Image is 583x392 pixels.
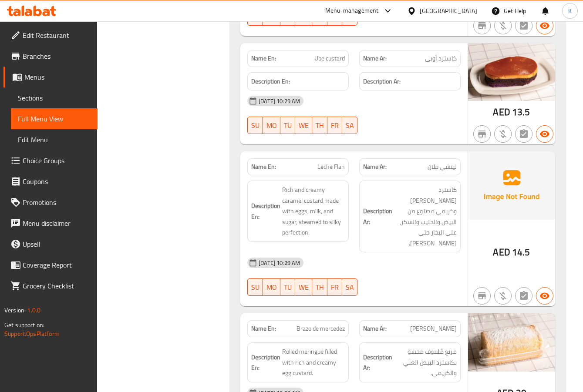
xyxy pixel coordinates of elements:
span: FR [331,281,339,294]
a: Full Menu View [11,108,98,129]
button: MO [263,117,280,134]
span: [PERSON_NAME] [410,324,457,333]
a: Menu disclaimer [3,213,98,234]
button: SU [247,117,263,134]
span: Menu disclaimer [23,218,91,228]
strong: Name Ar: [363,162,387,171]
a: Choice Groups [3,150,98,171]
span: FR [331,11,339,23]
button: Purchased item [494,17,512,34]
button: FR [327,117,342,134]
span: FR [331,119,339,132]
a: Sections [11,87,98,108]
strong: Description Ar: [363,352,392,373]
span: MO [266,281,277,294]
span: SA [346,281,354,294]
span: K [568,6,572,16]
button: Available [536,287,553,305]
button: Available [536,17,553,34]
a: Upsell [3,234,98,255]
button: Not has choices [515,17,532,34]
button: SU [247,278,263,296]
span: MO [266,119,277,132]
a: Grocery Checklist [3,275,98,296]
span: Brazo de mercedez [297,324,345,333]
span: 13.5 [512,104,530,121]
strong: Description Ar: [363,206,392,227]
span: Ube custard [314,54,345,63]
span: [DATE] 10:29 AM [255,259,303,267]
span: Get support on: [4,319,44,331]
button: MO [263,278,280,296]
button: TH [312,117,327,134]
span: مرنغ مُلفوف محشو بكاسترد البيض الغني والكريمي. [394,346,457,379]
button: WE [295,117,312,134]
a: Coverage Report [3,255,98,275]
span: SU [251,281,259,294]
span: Full Menu View [18,114,91,124]
button: FR [327,278,342,296]
strong: Description En: [251,76,290,87]
button: Not branch specific item [473,125,491,143]
span: MO [266,11,277,23]
span: SU [251,119,259,132]
a: Coupons [3,171,98,192]
span: TH [316,281,324,294]
span: WE [299,11,309,23]
span: TU [284,281,292,294]
span: Upsell [23,239,91,249]
span: SA [346,11,354,23]
button: TH [312,278,327,296]
a: Branches [3,46,98,67]
span: TU [284,119,292,132]
button: Not branch specific item [473,287,491,305]
a: Promotions [3,192,98,213]
button: Purchased item [494,125,512,143]
strong: Description En: [251,201,280,222]
button: Not has choices [515,287,532,305]
span: Edit Menu [18,134,91,145]
a: Edit Menu [11,129,98,150]
strong: Name En: [251,324,276,333]
span: AED [493,244,510,261]
button: Not branch specific item [473,17,491,34]
span: Promotions [23,197,91,208]
strong: Name Ar: [363,54,387,63]
span: Menus [24,72,91,82]
button: WE [295,278,312,296]
span: TH [316,11,324,23]
button: TU [280,117,295,134]
img: Ae5nvW7+0k+MAAAAAElFTkSuQmCC [468,151,555,219]
div: Menu-management [325,6,379,16]
button: SA [342,117,357,134]
span: Edit Restaurant [23,30,91,40]
span: Version: [4,305,26,316]
a: Menus [3,67,98,87]
span: Coverage Report [23,260,91,270]
strong: Name Ar: [363,324,387,333]
span: TH [316,119,324,132]
a: Support.OpsPlatform [4,328,60,339]
strong: Name En: [251,54,276,63]
strong: Description En: [251,352,280,373]
span: 14.5 [512,244,530,261]
button: Available [536,125,553,143]
span: Leche Flan [317,162,345,171]
span: ليتشي فلان [428,162,457,171]
button: Purchased item [494,287,512,305]
span: SA [346,119,354,132]
span: Rich and creamy caramel custard made with eggs, milk, and sugar, steamed to silky perfection. [282,184,345,238]
span: كاسترد كراميل غني وكريمي مصنوع من البيض والحليب والسكر، على البخار حتى الكمال الحريري. [394,184,457,248]
button: Not has choices [515,125,532,143]
button: TU [280,278,295,296]
span: Grocery Checklist [23,281,91,291]
span: Coupons [23,176,91,187]
span: WE [299,281,309,294]
strong: Name En: [251,162,276,171]
span: TU [284,11,292,23]
span: [DATE] 10:29 AM [255,97,303,105]
span: Rolled meringue filled with rich and creamy egg custard. [282,346,345,379]
span: AED [493,104,510,121]
img: Ube_Custard_Cake638950051884481746.jpg [468,43,555,101]
div: [GEOGRAPHIC_DATA] [420,6,477,16]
